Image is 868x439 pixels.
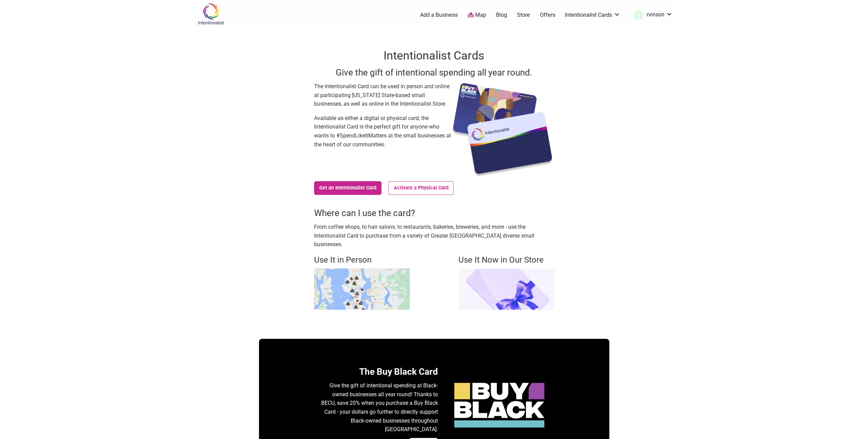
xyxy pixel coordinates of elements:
a: Add a Business [420,11,458,19]
h3: Give the gift of intentional spending all year round. [314,66,554,79]
a: rvinson [630,9,673,21]
a: Intentionalist Cards [565,11,620,19]
a: Store [517,11,530,19]
h4: Use It in Person [314,254,410,266]
a: Blog [496,11,507,19]
a: Get an Intentionalist Card [314,181,382,195]
a: Offers [540,11,555,19]
p: Available as either a digital or physical card, the Intentionalist Card is the perfect gift for a... [314,114,451,149]
img: Intentionalist Card [451,82,554,178]
img: Intentionalist Store [458,268,554,310]
img: Buy Black map [314,268,410,310]
img: Black Black Friday Card [452,380,547,430]
h1: Intentionalist Cards [314,48,554,64]
p: Give the gift of intentional spending at Black-owned businesses all year round! Thanks to BECU, s... [321,381,438,434]
h3: The Buy Black Card [321,365,438,378]
p: The Intentionalist Card can be used in person and online at participating [US_STATE] State-based ... [314,82,451,108]
a: Map [468,11,486,19]
img: Intentionalist [195,3,227,25]
h4: Use It Now in Our Store [458,254,554,266]
a: Activate a Physical Card [388,181,454,195]
h3: Where can I use the card? [314,207,554,219]
p: From coffee shops, to hair salons, to restaurants, bakeries, breweries, and more - use the Intent... [314,223,554,249]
